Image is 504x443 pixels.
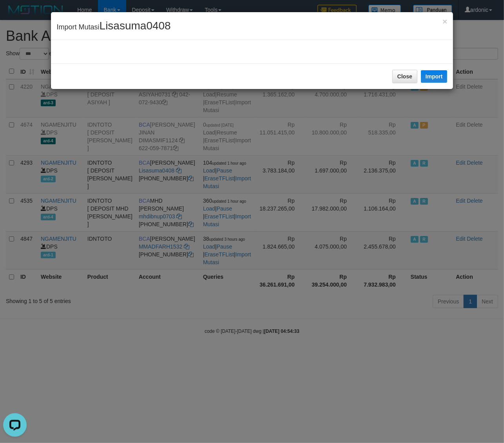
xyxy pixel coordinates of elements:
[100,20,171,32] span: Lisasuma0408
[3,3,27,27] button: Open LiveChat chat widget
[421,70,448,83] button: Import
[442,17,447,26] span: ×
[392,70,417,83] button: Close
[57,23,171,31] span: Import Mutasi
[442,17,447,25] button: Close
